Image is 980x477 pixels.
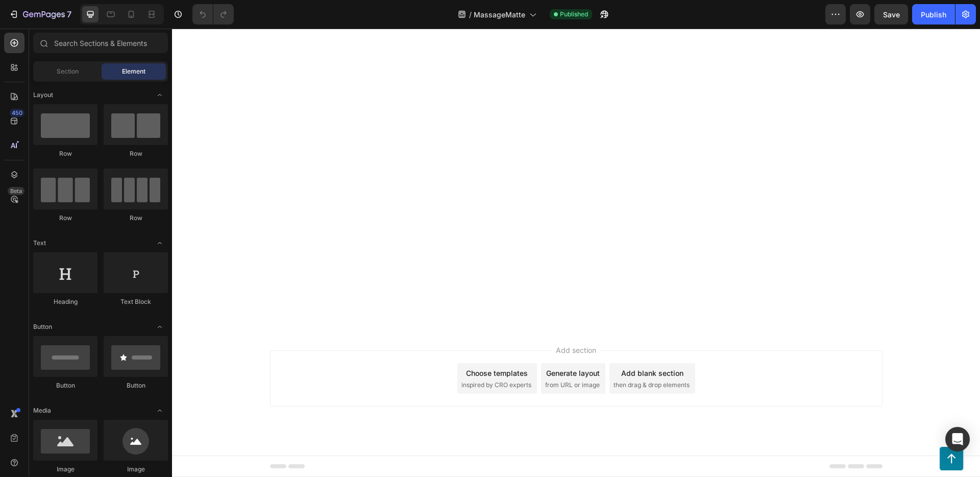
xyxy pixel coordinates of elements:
[33,238,46,248] span: Text
[921,9,946,20] div: Publish
[104,465,168,474] div: Image
[104,297,168,306] div: Text Block
[289,352,359,361] span: inspired by CRO experts
[449,339,511,350] div: Add blank section
[442,352,518,361] span: then drag & drop elements
[945,427,970,451] div: Open Intercom Messenger
[874,4,908,25] button: Save
[172,29,980,477] iframe: Design area
[10,109,24,117] div: 450
[57,67,79,76] span: Section
[152,319,168,335] span: Toggle open
[104,149,168,158] div: Row
[474,9,525,20] span: MassageMatte
[33,406,51,415] span: Media
[33,33,168,53] input: Search Sections & Elements
[122,67,145,76] span: Element
[33,90,53,100] span: Layout
[33,322,52,331] span: Button
[883,10,900,19] span: Save
[912,4,955,25] button: Publish
[373,352,428,361] span: from URL or image
[104,381,168,390] div: Button
[33,381,97,390] div: Button
[560,10,588,19] span: Published
[33,149,97,158] div: Row
[33,213,97,223] div: Row
[374,339,428,350] div: Generate layout
[294,339,356,350] div: Choose templates
[152,87,168,103] span: Toggle open
[33,465,97,474] div: Image
[8,187,24,195] div: Beta
[152,402,168,419] span: Toggle open
[192,4,234,25] div: Undo/Redo
[380,316,428,327] span: Add section
[469,9,472,20] span: /
[33,297,97,306] div: Heading
[104,213,168,223] div: Row
[4,4,76,25] button: 7
[67,8,71,20] p: 7
[152,235,168,251] span: Toggle open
